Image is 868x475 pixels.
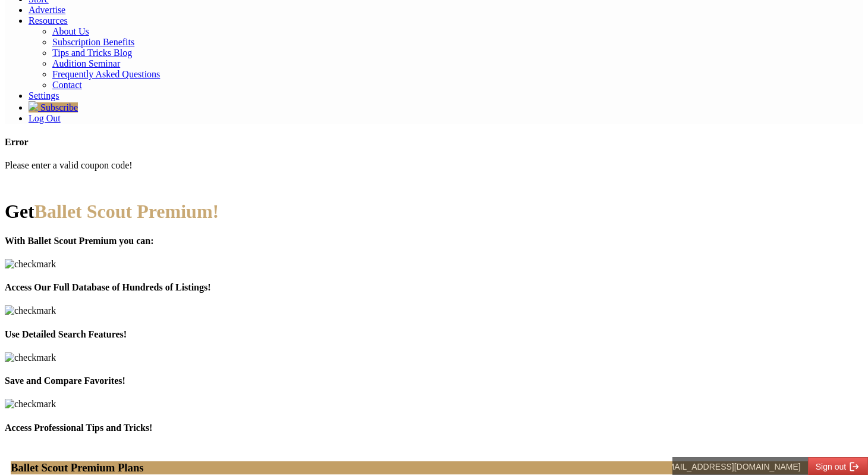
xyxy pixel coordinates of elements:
a: Log Out [29,113,61,123]
a: Resources [29,15,68,26]
a: Advertise [29,5,65,15]
h4: Use Detailed Search Features! [5,329,863,340]
img: checkmark [5,259,56,270]
a: Tips and Tricks Blog [52,48,132,58]
h4: With Ballet Scout Premium you can: [5,236,863,246]
a: Subscription Benefits [52,37,134,47]
a: About Us [52,26,89,36]
h3: Ballet Scout Premium Plans [11,461,857,474]
h4: Access Professional Tips and Tricks! [5,423,863,433]
a: Settings [29,90,59,101]
img: checkmark [5,305,56,316]
ul: Resources [29,26,863,90]
a: Audition Seminar [52,58,120,68]
span: Ballet Scout Premium! [34,201,219,222]
img: checkmark [5,352,56,363]
img: gem.svg [29,101,38,111]
h1: Get [5,201,863,223]
span: Subscribe [40,102,78,112]
h4: Save and Compare Favorites! [5,376,863,386]
h4: Error [5,137,863,148]
h4: Access Our Full Database of Hundreds of Listings! [5,282,863,293]
a: Subscribe [29,102,78,112]
a: Frequently Asked Questions [52,69,160,79]
img: checkmark [5,399,56,410]
p: Please enter a valid coupon code! [5,160,863,171]
a: Contact [52,80,82,90]
span: Sign out [143,5,174,14]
